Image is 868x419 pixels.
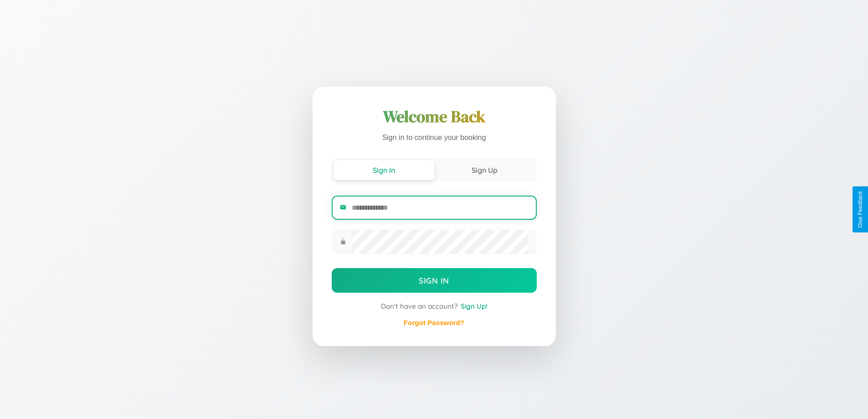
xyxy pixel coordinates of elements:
[404,319,464,326] a: Forgot Password?
[332,106,537,128] h1: Welcome Back
[334,160,434,180] button: Sign In
[434,160,535,180] button: Sign Up
[332,302,537,310] div: Don't have an account?
[332,268,537,293] button: Sign In
[461,302,488,310] span: Sign Up!
[857,191,863,228] div: Give Feedback
[332,131,537,145] p: Sign in to continue your booking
